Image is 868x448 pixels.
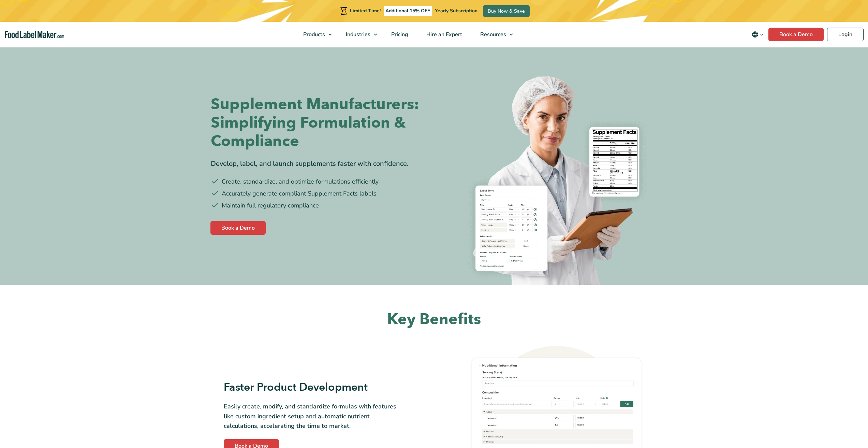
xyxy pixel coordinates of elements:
[211,189,429,198] li: Accurately generate compliant Supplement Facts labels
[384,6,432,16] span: Additional 15% OFF
[224,380,400,395] h3: Faster Product Development
[350,8,381,14] span: Limited Time!
[211,95,429,150] h1: Supplement Manufacturers: Simplifying Formulation & Compliance
[747,28,768,41] button: Change language
[211,201,429,210] li: Maintain full regulatory compliance
[389,31,409,38] span: Pricing
[417,22,470,47] a: Hire an Expert
[382,22,416,47] a: Pricing
[344,31,371,38] span: Industries
[228,309,641,330] h2: Key Benefits
[5,31,64,39] a: Food Label Maker homepage
[768,28,824,41] a: Book a Demo
[337,22,381,47] a: Industries
[424,31,463,38] span: Hire an Expert
[210,221,266,235] a: Book a Demo
[211,159,429,169] div: Develop, label, and launch supplements faster with confidence.
[301,31,326,38] span: Products
[478,31,507,38] span: Resources
[827,28,864,41] a: Login
[211,177,429,186] li: Create, standardize, and optimize formulations efficiently
[471,22,516,47] a: Resources
[224,402,400,431] p: Easily create, modify, and standardize formulas with features like custom ingredient setup and au...
[435,8,477,14] span: Yearly Subscription
[294,22,335,47] a: Products
[483,5,530,17] a: Buy Now & Save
